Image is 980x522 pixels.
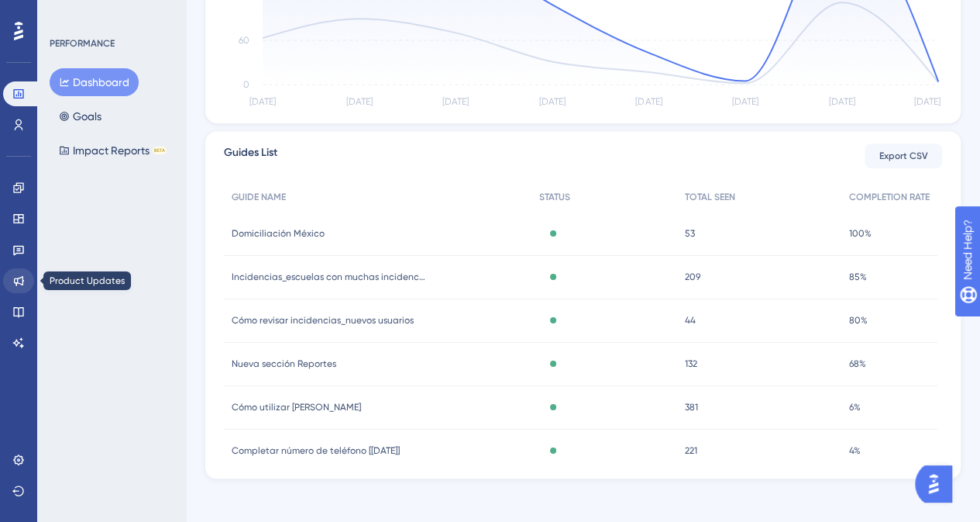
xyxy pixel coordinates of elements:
[346,96,373,107] tspan: [DATE]
[232,358,336,370] span: Nueva sección Reportes
[635,96,662,107] tspan: [DATE]
[732,96,758,107] tspan: [DATE]
[232,227,325,240] span: Domiciliación México
[50,137,176,164] button: Impact ReportsBETA
[442,96,469,107] tspan: [DATE]
[243,79,249,90] tspan: 0
[232,314,414,327] span: Cómo revisar incidencias_nuevos usuarios
[849,401,861,413] span: 6%
[232,191,286,203] span: GUIDE NAME
[849,358,866,370] span: 68%
[224,143,277,169] span: Guides List
[232,444,400,457] span: Completar número de teléfono [[DATE]]
[849,444,861,457] span: 4%
[849,191,930,203] span: COMPLETION RATE
[685,314,696,327] span: 44
[849,227,872,240] span: 100%
[50,68,139,96] button: Dashboard
[865,143,942,168] button: Export CSV
[239,35,249,46] tspan: 60
[232,401,361,413] span: Cómo utilizar [PERSON_NAME]
[849,314,868,327] span: 80%
[879,150,928,162] span: Export CSV
[685,191,735,203] span: TOTAL SEEN
[539,96,566,107] tspan: [DATE]
[539,191,570,203] span: STATUS
[915,461,961,507] iframe: UserGuiding AI Assistant Launcher
[685,401,698,413] span: 381
[232,271,425,283] span: Incidencias_escuelas con muchas incidencias
[50,102,111,130] button: Goals
[828,96,854,107] tspan: [DATE]
[249,96,276,107] tspan: [DATE]
[685,358,697,370] span: 132
[685,271,700,283] span: 209
[685,227,695,240] span: 53
[50,37,115,50] div: PERFORMANCE
[153,147,167,154] div: BETA
[685,444,697,457] span: 221
[913,96,940,107] tspan: [DATE]
[36,4,97,22] span: Need Help?
[849,271,867,283] span: 85%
